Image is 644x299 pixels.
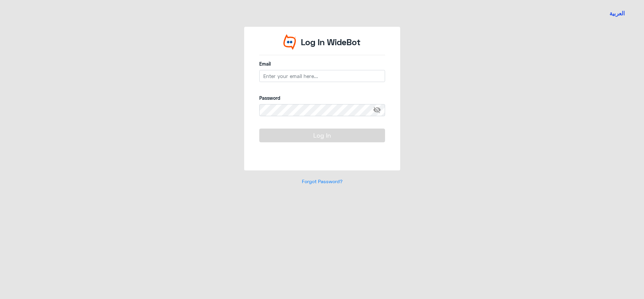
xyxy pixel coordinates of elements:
[259,129,385,142] button: Log In
[373,104,385,116] span: visibility_off
[259,70,385,82] input: Enter your email here...
[605,5,629,22] a: Switch language
[301,36,361,49] p: Log In WideBot
[259,94,385,101] label: Password
[609,9,625,18] button: العربية
[302,178,342,184] a: Forgot Password?
[283,34,296,50] img: Widebot Logo
[259,60,385,67] label: Email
